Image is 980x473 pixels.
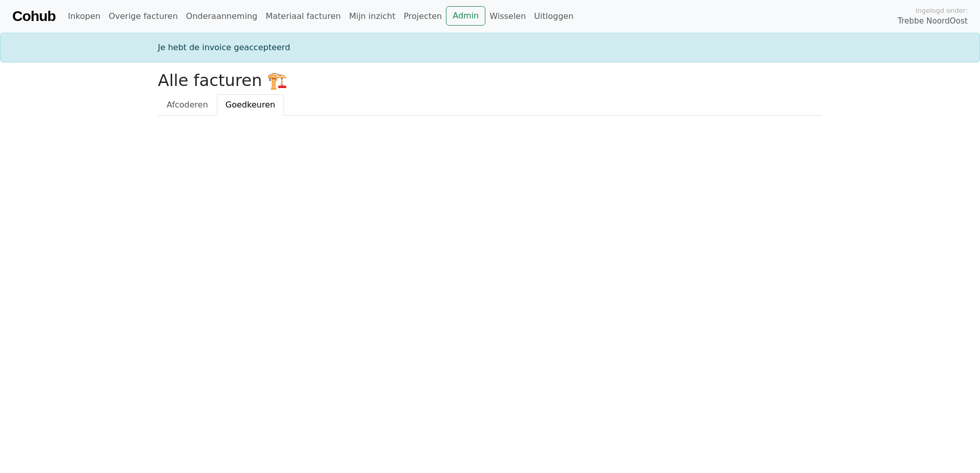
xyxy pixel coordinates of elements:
a: Goedkeuren [217,94,284,116]
a: Mijn inzicht [345,6,400,27]
span: Trebbe NoordOost [898,15,968,27]
span: Afcoderen [167,100,208,110]
a: Wisselen [485,6,530,27]
a: Admin [446,6,485,26]
div: Je hebt de invoice geaccepteerd [152,41,828,54]
span: Ingelogd onder: [915,6,968,15]
a: Overige facturen [105,6,182,27]
span: Goedkeuren [226,100,275,110]
a: Materiaal facturen [261,6,345,27]
a: Cohub [12,4,55,29]
a: Onderaanneming [182,6,261,27]
a: Uitloggen [530,6,578,27]
a: Afcoderen [158,94,217,116]
a: Inkopen [64,6,104,27]
h2: Alle facturen 🏗️ [158,71,822,90]
a: Projecten [399,6,446,27]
